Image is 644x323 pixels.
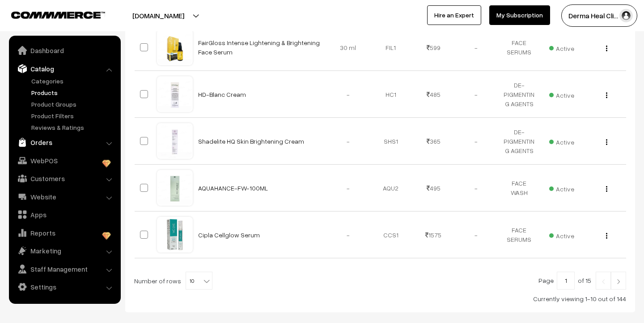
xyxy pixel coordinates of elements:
[498,71,541,118] td: DE-PIGMENTING AGENTS
[327,118,370,165] td: -
[29,111,118,120] a: Product Filters
[606,186,607,192] img: Menu
[11,243,118,259] a: Marketing
[498,24,541,71] td: FACE SERUMS
[327,24,370,71] td: 30 ml
[606,139,607,145] img: Menu
[412,24,455,71] td: 599
[369,71,412,118] td: HC1
[134,294,626,303] div: Currently viewing 1-10 out of 144
[412,71,455,118] td: 485
[549,88,574,100] span: Active
[198,137,304,145] a: Shadelite HQ Skin Brightening Cream
[29,123,118,132] a: Reviews & Ratings
[498,118,541,165] td: DE-PIGMENTING AGENTS
[498,211,541,258] td: FACE SERUMS
[198,91,246,98] a: HD-Blanc Cream
[619,9,633,22] img: user
[29,76,118,86] a: Categories
[455,71,498,118] td: -
[11,134,118,150] a: Orders
[11,207,118,223] a: Apps
[186,272,212,290] span: 10
[186,272,212,290] span: 10
[327,165,370,211] td: -
[578,277,591,284] span: of 15
[538,277,554,284] span: Page
[327,211,370,258] td: -
[11,153,118,169] a: WebPOS
[11,279,118,295] a: Settings
[198,231,260,239] a: Cipla Cellglow Serum
[561,4,637,27] button: Derma Heal Cli…
[549,41,574,53] span: Active
[369,118,412,165] td: SHS1
[369,211,412,258] td: CCS1
[11,261,118,277] a: Staff Management
[369,24,412,71] td: FIL1
[369,165,412,211] td: AQU2
[11,225,118,241] a: Reports
[614,279,623,284] img: Right
[134,276,181,286] span: Number of rows
[455,24,498,71] td: -
[549,229,574,240] span: Active
[606,92,607,98] img: Menu
[455,165,498,211] td: -
[11,9,89,20] a: COMMMERCE
[198,184,268,192] a: AQUAHANCE-FW-100ML
[455,118,498,165] td: -
[11,12,105,18] img: COMMMERCE
[498,165,541,211] td: FACE WASH
[11,61,118,77] a: Catalog
[455,211,498,258] td: -
[327,71,370,118] td: -
[11,170,118,186] a: Customers
[489,5,550,25] a: My Subscription
[599,279,607,284] img: Left
[412,118,455,165] td: 365
[11,189,118,205] a: Website
[606,233,607,239] img: Menu
[427,5,481,25] a: Hire an Expert
[29,99,118,109] a: Product Groups
[606,46,607,51] img: Menu
[11,42,118,58] a: Dashboard
[412,165,455,211] td: 495
[198,39,320,56] a: FairGloss Intense Lightening & Brightening Face Serum
[549,135,574,147] span: Active
[29,88,118,97] a: Products
[412,211,455,258] td: 1575
[101,4,216,27] button: [DOMAIN_NAME]
[549,182,574,194] span: Active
